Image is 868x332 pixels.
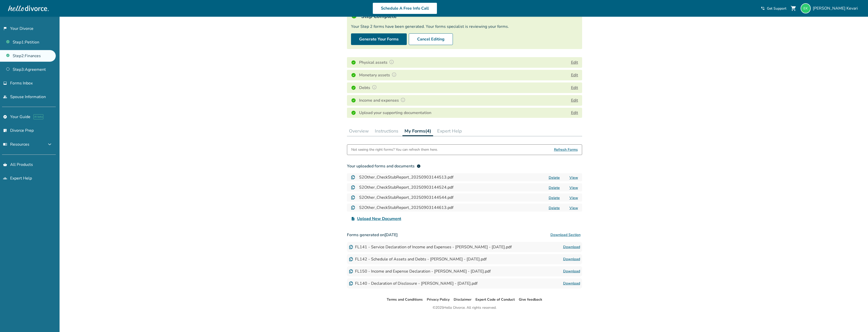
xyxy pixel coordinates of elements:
[563,244,580,250] a: Download
[351,73,356,78] img: Completed
[569,206,578,210] a: View
[387,297,423,302] a: Terms and Conditions
[359,59,396,66] h4: Physical assets
[3,81,7,85] span: inbox
[351,110,356,115] img: Completed
[554,145,578,155] span: Refresh Forms
[571,110,578,116] a: Edit
[571,85,578,91] button: Edit
[349,256,487,262] div: FL142 - Schedule of Assets and Debts - [PERSON_NAME] - [DATE].pdf
[349,244,512,250] div: FL141 - Service Declaration of Income and Expenses - [PERSON_NAME] - [DATE].pdf
[47,141,53,147] span: expand_more
[3,115,7,119] span: explore
[359,110,431,116] h4: Upload your supporting documentation
[427,297,450,302] a: Privacy Policy
[351,206,355,210] img: Document
[349,281,477,286] div: FL140 - Declaration of Disclosure - [PERSON_NAME] - [DATE].pdf
[563,280,580,286] a: Download
[571,72,578,78] button: Edit
[761,6,765,10] span: phone_in_talk
[372,85,377,90] img: Question Mark
[389,59,394,64] img: Question Mark
[347,126,371,136] button: Overview
[3,142,7,146] span: menu_book
[454,297,471,303] li: Disclaimer
[569,185,578,190] a: View
[571,59,578,65] button: Edit
[392,72,397,77] img: Question Mark
[351,85,356,90] img: Completed
[347,163,421,169] div: Your uploaded forms and documents
[801,3,811,13] img: ekevari@gmail.com
[349,257,353,261] img: Document
[351,145,438,155] div: Not seeing the right forms? You can refresh them here.
[373,126,400,136] button: Instructions
[351,217,355,221] span: upload_file
[33,114,43,119] span: AI beta
[359,194,453,201] h4: S2Other_CheckStubReport_20250903144544.pdf
[547,195,561,201] button: Delete
[349,281,353,285] img: Document
[351,185,355,189] img: Document
[3,176,7,180] span: groups
[547,205,561,211] button: Delete
[349,269,353,273] img: Document
[547,185,561,190] button: Delete
[357,216,401,222] span: Upload New Document
[813,6,860,11] span: [PERSON_NAME] Kevari
[435,126,464,136] button: Expert Help
[351,195,355,200] img: Document
[3,142,29,147] span: Resources
[359,184,453,190] h4: S2Other_CheckStubReport_20250903144524.pdf
[761,6,786,11] a: phone_in_talkGet Support
[3,163,7,167] span: shopping_basket
[3,128,7,132] span: list_alt_check
[351,24,578,29] div: Your Step 2 forms have been generated. Your forms specialist is reviewing your forms.
[433,305,496,311] div: © 2025 Hello Divorce. All rights reserved.
[519,297,542,303] li: Give feedback
[563,268,580,274] a: Download
[569,195,578,200] a: View
[10,80,33,86] span: Forms Inbox
[400,97,405,102] img: Question Mark
[417,164,421,168] span: info
[359,205,453,211] h4: S2Other_CheckStubReport_20250903144613.pdf
[347,230,582,240] h3: Forms generated on [DATE]
[569,175,578,180] a: View
[3,95,7,99] span: people
[349,269,491,274] div: FL150 - Income and Expense Declaration - [PERSON_NAME] - [DATE].pdf
[843,308,868,332] iframe: Chat Widget
[409,33,453,45] button: Cancel Editing
[475,297,515,302] a: Expert Code of Conduct
[351,98,356,103] img: Completed
[359,84,378,91] h4: Debts
[351,60,356,65] img: Completed
[790,5,797,11] span: shopping_cart
[349,245,353,249] img: Document
[3,27,7,31] span: flag_2
[373,3,437,14] a: Schedule A Free Info Call
[571,97,578,103] button: Edit
[351,33,407,45] button: Generate Your Forms
[767,6,786,11] span: Get Support
[359,97,407,104] h4: Income and expenses
[402,126,433,136] button: My Forms(4)
[563,256,580,262] a: Download
[359,72,398,78] h4: Monetary assets
[351,175,355,179] img: Document
[547,175,561,180] button: Delete
[549,230,582,240] button: Download Section
[359,174,453,180] h4: S2Other_CheckStubReport_20250903144513.pdf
